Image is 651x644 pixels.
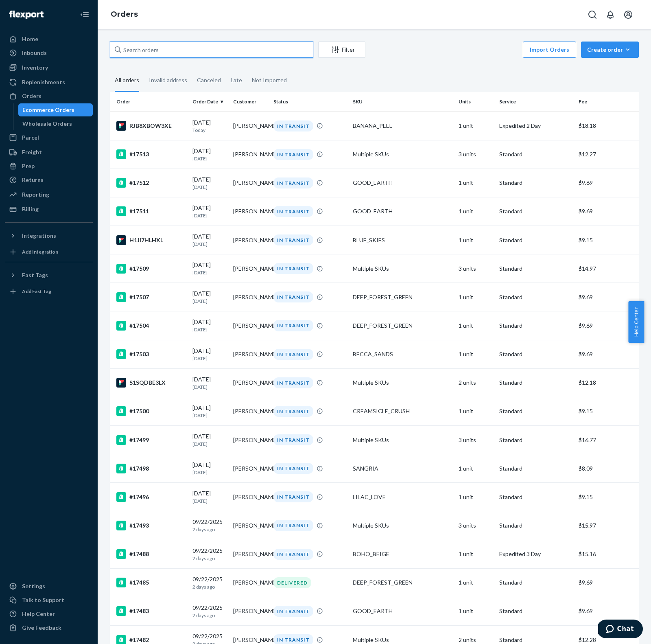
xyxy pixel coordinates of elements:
div: S1SQDBE3LX [116,378,186,388]
td: [PERSON_NAME] [230,426,271,454]
td: 2 units [455,368,496,397]
div: [DATE] [192,232,227,248]
a: Wholesale Orders [18,117,93,130]
a: Prep [5,160,93,173]
div: Settings [22,582,45,590]
div: BLUE_SKIES [353,236,452,244]
div: Orders [22,92,42,100]
p: [DATE] [192,212,227,219]
td: $9.69 [575,311,639,340]
td: [PERSON_NAME] [230,226,271,254]
td: $18.18 [575,112,639,140]
iframe: Opens a widget where you can chat to one of our agents [598,620,643,640]
td: 1 unit [455,568,496,597]
div: Parcel [22,134,39,142]
div: [DATE] [192,375,227,390]
td: $9.69 [575,568,639,597]
div: DEEP_FOREST_GREEN [353,322,452,330]
td: $9.69 [575,169,639,197]
p: [DATE] [192,440,227,447]
td: 1 unit [455,112,496,140]
td: $8.09 [575,454,639,483]
div: #17511 [116,206,186,216]
td: 1 unit [455,597,496,625]
th: Units [455,92,496,112]
td: $9.69 [575,283,639,311]
div: GOOD_EARTH [353,607,452,615]
div: Give Feedback [22,624,61,632]
td: $9.15 [575,397,639,425]
div: Talk to Support [22,596,64,604]
p: Standard [499,578,572,587]
td: [PERSON_NAME] [230,597,271,625]
div: Create order [587,46,633,54]
button: Give Feedback [5,621,93,634]
a: Orders [5,90,93,103]
td: 1 unit [455,169,496,197]
td: [PERSON_NAME] [230,254,271,283]
p: [DATE] [192,155,227,162]
a: Parcel [5,131,93,144]
div: IN TRANSIT [273,206,313,217]
div: LILAC_LOVE [353,493,452,501]
p: Standard [499,350,572,358]
div: 09/22/2025 [192,518,227,533]
div: SANGRIA [353,464,452,473]
div: DELIVERED [273,577,311,588]
div: #17488 [116,549,186,559]
td: Multiple SKUs [350,368,455,397]
p: 2 days ago [192,583,227,590]
td: $9.69 [575,597,639,625]
td: $9.69 [575,340,639,368]
td: 1 unit [455,340,496,368]
a: Help Center [5,607,93,620]
div: DEEP_FOREST_GREEN [353,293,452,301]
div: IN TRANSIT [273,491,313,502]
div: Returns [22,176,44,184]
td: [PERSON_NAME] [230,511,271,540]
div: [DATE] [192,204,227,219]
div: #17509 [116,264,186,274]
div: [DATE] [192,347,227,362]
td: [PERSON_NAME] [230,112,271,140]
td: [PERSON_NAME] [230,340,271,368]
ol: breadcrumbs [104,3,144,26]
div: [DATE] [192,118,227,134]
div: RJB8XBOW3XE [116,121,186,131]
div: Billing [22,205,39,213]
p: Expedited 2 Day [499,122,572,130]
img: Flexport logo [9,11,44,19]
div: Customer [233,98,267,105]
button: Filter [318,42,365,58]
div: #17493 [116,521,186,530]
div: Ecommerce Orders [22,106,74,114]
p: Standard [499,207,572,215]
a: Orders [111,10,138,19]
div: IN TRANSIT [273,320,313,331]
div: [DATE] [192,432,227,447]
div: Reporting [22,191,49,199]
div: GOOD_EARTH [353,179,452,187]
p: Standard [499,407,572,415]
div: IN TRANSIT [273,606,313,617]
td: Multiple SKUs [350,426,455,454]
th: Status [270,92,350,112]
div: Filter [319,46,365,54]
div: DEEP_FOREST_GREEN [353,578,452,587]
p: [DATE] [192,298,227,304]
th: Order Date [189,92,230,112]
td: [PERSON_NAME] [230,197,271,226]
td: $12.18 [575,368,639,397]
div: IN TRANSIT [273,234,313,245]
td: 1 unit [455,540,496,568]
button: Open notifications [602,7,618,23]
td: 3 units [455,511,496,540]
td: Multiple SKUs [350,140,455,169]
p: Standard [499,265,572,273]
td: $9.15 [575,226,639,254]
th: SKU [350,92,455,112]
div: Replenishments [22,78,65,86]
div: H1JI7HLHXL [116,235,186,245]
div: IN TRANSIT [273,377,313,388]
div: #17504 [116,321,186,331]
